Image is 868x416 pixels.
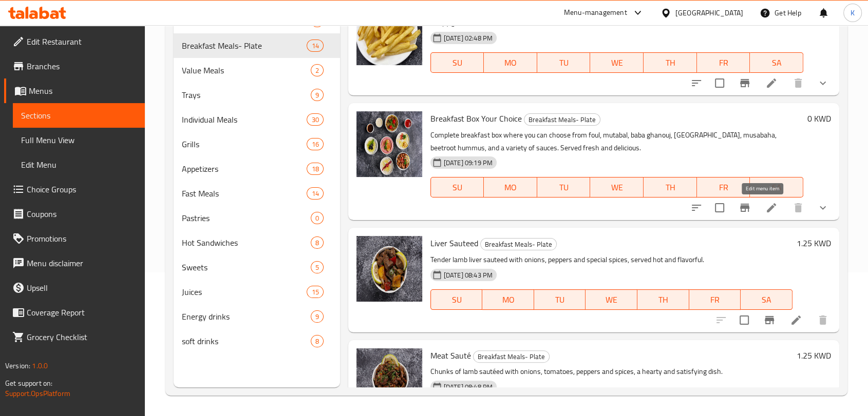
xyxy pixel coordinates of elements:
a: Edit menu item [765,77,778,89]
button: TU [537,52,591,73]
div: items [307,286,323,298]
h6: 1.25 KWD [797,348,831,363]
span: FR [701,55,746,70]
span: Menu disclaimer [27,257,137,269]
div: items [311,212,324,224]
div: Breakfast Meals- Plate [182,39,307,52]
span: Sweets [182,261,311,273]
span: [DATE] 09:19 PM [440,158,497,168]
div: items [311,236,324,249]
div: items [307,163,323,175]
span: SA [745,292,788,307]
span: Meat Sauté [430,348,471,363]
p: Complete breakfast box where you can choose from foul, mutabal, baba ghanouj, [GEOGRAPHIC_DATA], ... [430,129,803,154]
span: soft drinks [182,335,311,347]
button: show more [810,71,835,95]
span: Value Meals [182,64,311,76]
div: Pastries0 [174,206,340,230]
a: Coupons [4,202,145,226]
span: Get support on: [5,377,52,390]
button: sort-choices [684,195,709,220]
span: MO [486,292,530,307]
svg: Show Choices [817,77,829,89]
button: TU [534,289,586,310]
button: SU [430,289,483,310]
span: TH [648,180,693,195]
button: SU [430,177,484,197]
span: Juices [182,286,307,298]
button: delete [786,195,810,220]
span: Version: [5,359,30,372]
span: Branches [27,60,137,72]
div: Trays9 [174,83,340,107]
span: Choice Groups [27,183,137,195]
button: SA [741,289,792,310]
span: Grills [182,138,307,150]
a: Sections [13,103,145,128]
span: WE [594,180,639,195]
div: items [307,187,323,200]
span: WE [590,292,633,307]
button: SU [430,52,484,73]
button: delete [786,71,810,95]
span: Select to update [709,197,730,219]
div: Menu-management [564,7,627,19]
span: 5 [311,263,323,272]
span: MO [488,55,533,70]
div: Breakfast Meals- Plate [480,238,557,250]
span: TU [541,180,587,195]
div: items [307,39,323,52]
span: FR [693,292,737,307]
p: Tender lamb liver sauteed with onions, peppers and special spices, served hot and flavorful. [430,253,792,266]
span: Breakfast Meals- Plate [524,114,600,126]
div: Fast Meals14 [174,181,340,206]
button: WE [590,177,644,197]
a: Edit Restaurant [4,29,145,54]
span: Liver Sauteed [430,235,478,251]
span: WE [594,55,639,70]
div: Breakfast Meals- Plate [524,113,600,126]
span: Upsell [27,282,137,294]
a: Grocery Checklist [4,325,145,349]
span: K [851,7,855,18]
a: Coverage Report [4,300,145,325]
button: delete [810,308,835,332]
span: 9 [311,312,323,322]
span: Individual Meals [182,113,307,126]
h6: 1.25 KWD [797,236,831,250]
h6: 0 KWD [807,111,831,126]
span: 9 [311,90,323,100]
a: Branches [4,54,145,78]
div: Grills16 [174,132,340,156]
div: items [307,138,323,150]
a: Promotions [4,226,145,251]
div: Individual Meals30 [174,107,340,132]
img: Breakfast Box Your Choice [356,111,422,177]
span: TH [648,55,693,70]
span: Trays [182,89,311,101]
a: Upsell [4,275,145,300]
span: TH [641,292,685,307]
button: TH [644,52,697,73]
span: SU [435,55,480,70]
div: items [311,64,324,76]
button: SA [750,52,803,73]
div: Breakfast Meals- Plate14 [174,33,340,58]
div: items [311,89,324,101]
span: SU [435,292,479,307]
span: 8 [311,336,323,346]
a: Support.OpsPlatform [5,387,70,400]
span: 0 [311,213,323,223]
button: MO [484,52,537,73]
span: TU [541,55,587,70]
div: items [311,335,324,347]
span: Breakfast Meals- Plate [481,239,556,250]
span: 14 [307,189,323,199]
svg: Show Choices [817,202,829,214]
span: Fast Meals [182,187,307,200]
span: 15 [307,287,323,297]
button: FR [689,289,741,310]
button: FR [697,177,750,197]
a: Menu disclaimer [4,251,145,275]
